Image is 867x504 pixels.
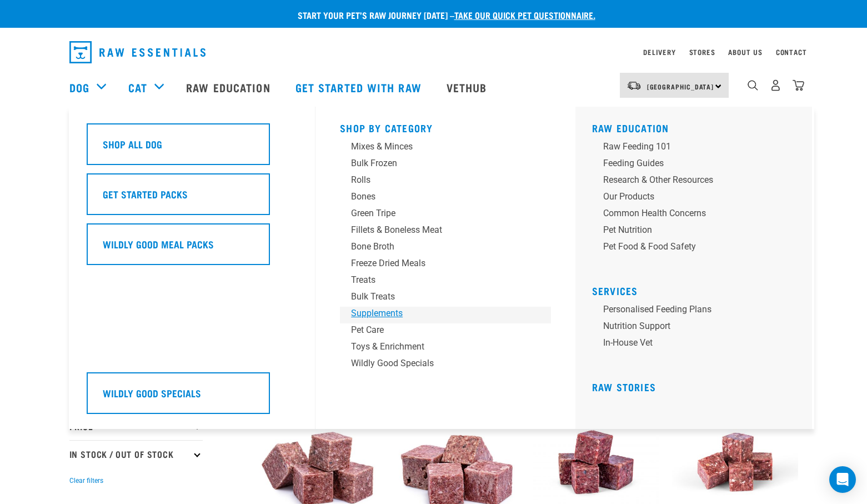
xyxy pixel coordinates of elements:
[829,466,856,493] div: Open Intercom Messenger
[592,320,803,336] a: Nutrition Support
[340,190,551,207] a: Bones
[603,140,776,153] div: Raw Feeding 101
[351,340,524,353] div: Toys & Enrichment
[340,307,551,323] a: Supplements
[603,157,776,170] div: Feeding Guides
[340,122,551,131] h5: Shop By Category
[603,190,776,203] div: Our Products
[647,84,714,88] span: [GEOGRAPHIC_DATA]
[340,257,551,273] a: Freeze Dried Meals
[592,173,803,190] a: Research & Other Resources
[340,323,551,340] a: Pet Care
[175,65,284,109] a: Raw Education
[435,65,501,109] a: Vethub
[592,303,803,320] a: Personalised Feeding Plans
[351,173,524,187] div: Rolls
[351,240,524,253] div: Bone Broth
[351,273,524,287] div: Treats
[351,290,524,303] div: Bulk Treats
[603,223,776,237] div: Pet Nutrition
[776,50,807,54] a: Contact
[728,50,762,54] a: About Us
[592,285,803,294] h5: Services
[87,372,298,422] a: Wildly Good Specials
[340,340,551,357] a: Toys & Enrichment
[340,223,551,240] a: Fillets & Boneless Meat
[689,50,715,54] a: Stores
[351,323,524,337] div: Pet Care
[603,207,776,220] div: Common Health Concerns
[103,137,162,151] h5: Shop All Dog
[103,386,201,400] h5: Wildly Good Specials
[340,173,551,190] a: Rolls
[351,207,524,220] div: Green Tripe
[340,207,551,223] a: Green Tripe
[454,12,595,17] a: take our quick pet questionnaire.
[351,223,524,237] div: Fillets & Boneless Meat
[592,207,803,223] a: Common Health Concerns
[87,173,298,223] a: Get Started Packs
[351,357,524,370] div: Wildly Good Specials
[340,357,551,373] a: Wildly Good Specials
[603,173,776,187] div: Research & Other Resources
[603,240,776,253] div: Pet Food & Food Safety
[592,240,803,257] a: Pet Food & Food Safety
[340,290,551,307] a: Bulk Treats
[770,79,781,91] img: user.png
[351,157,524,170] div: Bulk Frozen
[128,79,147,96] a: Cat
[351,140,524,153] div: Mixes & Minces
[592,140,803,157] a: Raw Feeding 101
[69,41,206,63] img: Raw Essentials Logo
[592,190,803,207] a: Our Products
[69,440,203,468] p: In Stock / Out Of Stock
[627,81,642,91] img: van-moving.png
[643,50,675,54] a: Delivery
[351,307,524,320] div: Supplements
[340,240,551,257] a: Bone Broth
[61,37,807,68] nav: dropdown navigation
[69,476,103,486] button: Clear filters
[351,190,524,203] div: Bones
[592,336,803,353] a: In-house vet
[69,79,89,96] a: Dog
[103,187,188,201] h5: Get Started Packs
[592,223,803,240] a: Pet Nutrition
[592,125,669,131] a: Raw Education
[284,65,435,109] a: Get started with Raw
[87,123,298,173] a: Shop All Dog
[748,80,758,91] img: home-icon-1@2x.png
[340,273,551,290] a: Treats
[103,237,214,251] h5: Wildly Good Meal Packs
[592,384,656,390] a: Raw Stories
[87,223,298,273] a: Wildly Good Meal Packs
[340,157,551,173] a: Bulk Frozen
[793,79,804,91] img: home-icon@2x.png
[340,140,551,157] a: Mixes & Minces
[592,157,803,173] a: Feeding Guides
[351,257,524,270] div: Freeze Dried Meals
